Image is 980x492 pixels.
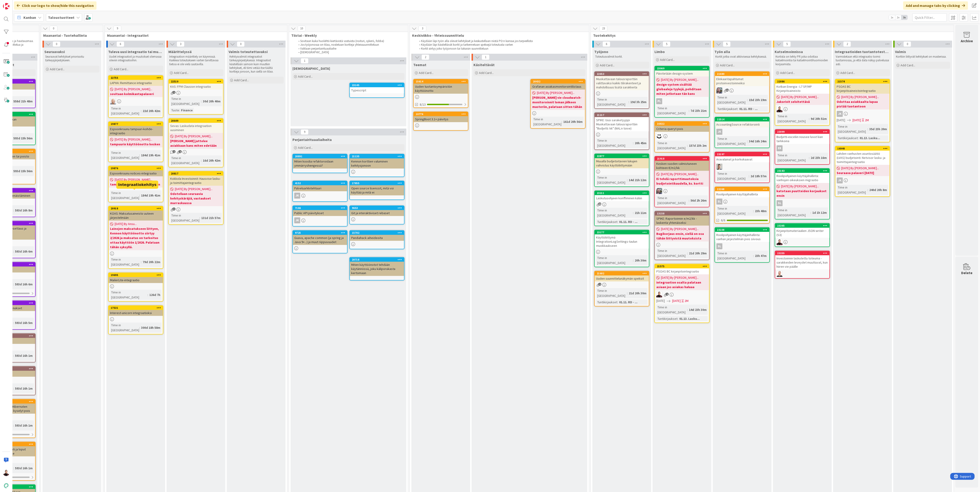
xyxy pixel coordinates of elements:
[777,169,830,172] div: 23183
[775,134,830,144] div: Budjetti-exceliin nousee luvut liian tarkkoina
[416,80,468,83] div: 15614
[110,106,141,116] div: Time in [GEOGRAPHIC_DATA]
[175,134,212,139] span: [DATE] By [PERSON_NAME]...
[350,154,404,158] div: 21135
[298,74,313,79] span: Add Card...
[50,67,65,71] span: Add Card...
[170,139,222,148] b: [PERSON_NAME] juttelee asiakkaan kans miten edetään
[657,122,709,125] div: 16822
[715,87,769,93] div: TK
[836,177,890,183] div: JK
[628,177,648,183] div: 14d 21h 12m
[717,164,722,170] img: TN
[350,83,404,93] div: 23145Typescript
[350,181,404,195] div: 17855Open source lisenssit, mitä voi käyttää ja mitä ei
[868,187,868,192] span: :
[173,91,176,94] span: 1
[293,185,347,191] div: Palveluarkkitehtuuri
[655,157,709,161] div: 21918
[738,106,738,111] span: :
[661,77,699,82] span: [DATE] By [PERSON_NAME]...
[594,71,649,109] a: 22653Muokattavaan talousraporttiin valittavaksi kaikki tilirakenteet ja mahdollisuus lisätä sarak...
[717,171,749,181] div: Time in [GEOGRAPHIC_DATA]
[109,80,163,86] div: LAPHA: Remittance integraatio
[595,113,649,131] div: 21217SPIKE: Uusi saraketyyppi Muokattavaan talousraporttiin "Budjetti: kk" (NAL:n toive)
[775,173,830,183] div: Roolipohjainen käyttäjähallinta: vanhojen oikeuksien migraatio
[777,145,783,151] div: ER
[350,154,404,169] div: 21135Kennon korttien valuminen kehitysjonoon
[413,112,468,131] a: 10776SpringBoot 3.1+ päivitys
[179,150,182,153] span: 1
[169,171,223,186] div: 20817Kokkola Investoinnit: Hausvise lasku- ja toimittajaintegraatio
[171,172,223,175] div: 20817
[838,147,890,150] div: 16940
[234,78,249,82] span: Add Card...
[109,170,163,176] div: Espoonkruunu notices-integraatio
[838,80,890,83] div: 21574
[749,174,750,179] span: :
[595,191,649,195] div: 23211
[717,153,769,156] div: 23197
[717,72,769,76] div: 21680
[835,79,890,142] a: 21574PSOAS BC kirjanpitoaineistointegraatio[DATE] By [PERSON_NAME]...Odottaa asiakkaalta lupaa pi...
[109,126,163,136] div: Espoonkruunu tampuuri-kohde-integraatio
[780,71,795,75] span: Add Card...
[110,190,139,200] div: Time in [GEOGRAPHIC_DATA]
[349,83,405,98] a: 23145Typescript
[627,177,628,183] span: :
[414,112,468,116] div: 10776
[169,84,223,90] div: KAS: FPM Clausion integraatio
[715,187,769,197] div: 22268Roolipohjainen käyttäjähallinta
[655,133,709,139] div: MH
[171,80,223,83] div: 22510
[715,117,770,148] a: 22514AccountingSource refaktorointiJKTime in [GEOGRAPHIC_DATA]:34d 16h 24m
[859,135,881,141] div: 01.13. Lasku...
[715,187,770,224] a: 22268Roolipohjainen käyttäjähallintaslTime in [GEOGRAPHIC_DATA]:23h 48m6/6
[142,108,161,113] div: 22d 20h 42m
[656,141,687,151] div: Time in [GEOGRAPHIC_DATA]
[865,118,869,123] div: 2M
[111,76,163,79] div: 22755
[841,95,879,99] span: [DATE] By [PERSON_NAME]...
[479,71,494,75] span: Add Card...
[531,79,585,90] div: 20432Grafanan asiakasmonitorointilistaus
[349,154,405,177] a: 21135Kennon korttien valuminen kehitysjonoon
[655,122,709,132] div: 16822Criteria-queryt pois
[595,72,649,90] div: 22653Muokattavaan talousraporttiin valittavaksi kaikki tilirakenteet ja mahdollisuus lisätä sarak...
[175,187,212,191] span: [DATE] By [PERSON_NAME]...
[108,121,163,162] a: 19877Espoonkruunu tampuuri-kohde-integraatio[DATE] By [PERSON_NAME]...tampuurin käyttöönotto kesk...
[715,129,769,135] div: JK
[775,130,830,134] div: 23099
[629,99,648,104] div: 19d 3h 25m
[169,176,223,186] div: Kokkola Investoinnit: Hausvise lasku- ja toimittajaintegraatio
[352,84,404,87] div: 23145
[595,72,649,76] div: 22653
[295,155,347,158] div: 20891
[775,106,830,112] div: AA
[202,158,222,163] div: 16d 20h 42m
[777,130,830,133] div: 23099
[715,117,769,121] div: 22514
[10,1,21,6] span: Support
[655,157,709,171] div: 21918Kesken vuoden valmistuneen kohteen €/m2/kk
[777,80,830,83] div: 22086
[202,99,222,104] div: 30d 20h 40m
[292,154,348,173] a: 20891Miten koodia refaktoroidaan ymmärryshengessä?
[114,67,128,71] span: Add Card...
[12,136,34,141] div: 593d 15h 56m
[293,154,347,158] div: 20891
[3,3,9,9] img: Visit kanbanzone.com
[781,95,819,99] span: [DATE] By [PERSON_NAME]...
[111,122,163,126] div: 19877
[170,96,201,106] div: Time in [GEOGRAPHIC_DATA]
[901,63,915,67] span: Add Card...
[414,79,468,94] div: 15614Uuden tuotantoympäristön käyttöönotto
[656,106,689,116] div: Time in [GEOGRAPHIC_DATA]
[595,191,649,201] div: 23211Laskutusohjeen konffiminen käliin
[12,169,34,174] div: 593d 15h 56m
[748,97,768,102] div: 15d 23h 19m
[717,95,747,105] div: Time in [GEOGRAPHIC_DATA]
[562,119,584,124] div: 161d 20h 56m
[836,111,890,117] div: JK
[837,135,858,141] div: Tuntikirjaukset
